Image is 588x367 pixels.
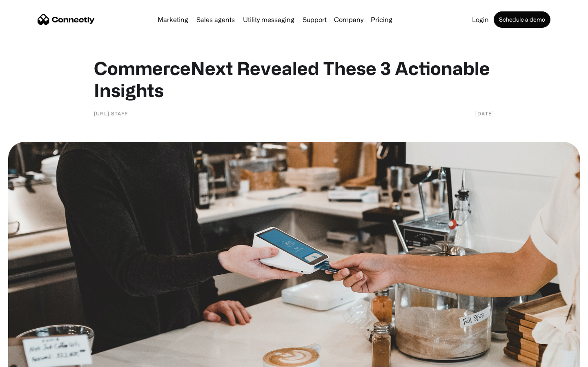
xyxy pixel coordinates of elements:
[154,16,192,23] a: Marketing
[94,57,494,101] h1: CommerceNext Revealed These 3 Actionable Insights
[475,109,494,117] div: [DATE]
[94,109,128,117] div: [URL] Staff
[8,353,49,364] aside: Language selected: English
[299,16,330,23] a: Support
[469,16,492,23] a: Login
[334,14,363,25] div: Company
[193,16,238,23] a: Sales agents
[16,353,49,364] ul: Language list
[494,11,550,28] a: Schedule a demo
[367,16,396,23] a: Pricing
[240,16,298,23] a: Utility messaging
